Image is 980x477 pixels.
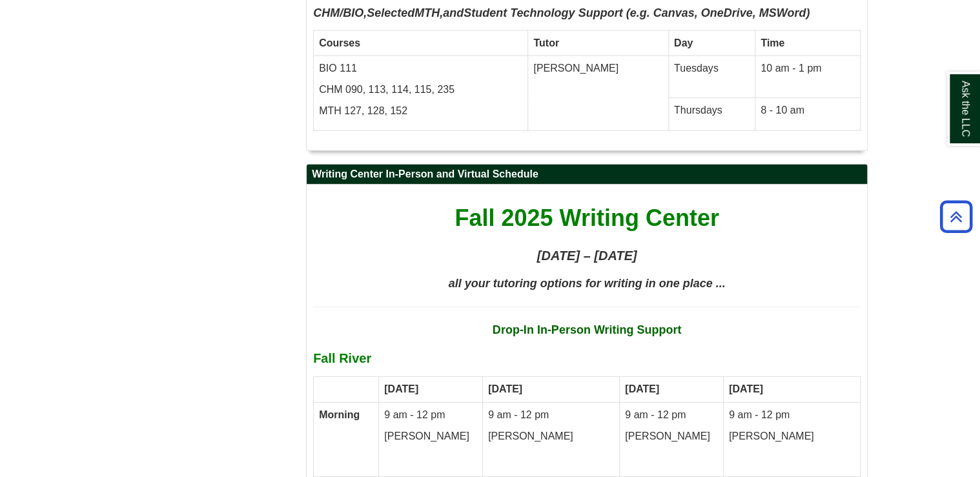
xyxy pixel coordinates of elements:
[488,383,522,394] strong: [DATE]
[729,408,855,423] p: 9 am - 12 pm
[935,208,977,225] a: Back to Top
[674,37,693,48] strong: Day
[464,6,810,19] strong: Student Technology Support (e.g. Canvas, OneDrive, MSWord)
[528,56,669,131] td: [PERSON_NAME]
[668,97,755,130] td: Thursdays
[674,61,750,76] p: Tuesdays
[761,61,855,76] p: 10 am - 1 pm
[537,249,637,263] strong: [DATE] – [DATE]
[384,408,477,423] p: 9 am - 12 pm
[625,408,718,423] p: 9 am - 12 pm
[384,383,418,394] strong: [DATE]
[625,429,718,444] p: [PERSON_NAME]
[313,351,371,365] b: Fall River
[307,165,867,185] h2: Writing Center In-Person and Virtual Schedule
[488,429,614,444] p: [PERSON_NAME]
[761,37,784,48] strong: Time
[384,429,477,444] p: [PERSON_NAME]
[319,83,522,97] p: CHM 090, 113, 114, 115, 235
[533,37,559,48] strong: Tutor
[319,37,360,48] strong: Courses
[443,6,464,19] b: and
[729,383,763,394] strong: [DATE]
[407,6,414,19] strong: d
[319,409,360,420] strong: Morning
[625,383,659,394] strong: [DATE]
[319,61,522,76] p: BIO 111
[755,97,861,130] td: 8 - 10 am
[414,6,443,19] b: MTH,
[488,408,614,423] p: 9 am - 12 pm
[367,6,407,19] strong: Selecte
[319,104,522,119] p: MTH 127, 128, 152
[454,205,719,231] span: Fall 2025 Writing Center
[729,429,855,444] p: [PERSON_NAME]
[313,6,367,19] b: CHM/BIO,
[493,323,682,336] strong: Drop-In In-Person Writing Support
[448,277,725,290] span: all your tutoring options for writing in one place ...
